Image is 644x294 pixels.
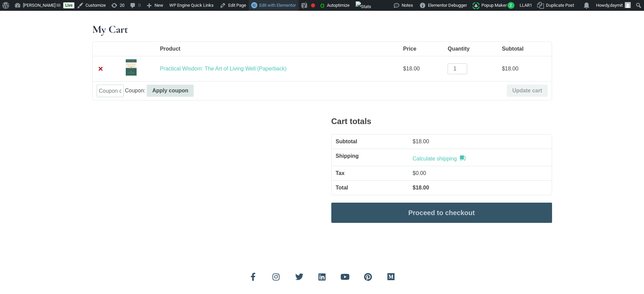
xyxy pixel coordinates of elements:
a: Remove this item [97,65,105,73]
th: Tax [332,166,409,180]
h2: Cart totals [331,115,552,127]
bdi: 18.00 [403,66,420,71]
th: Quantity [444,42,498,56]
bdi: 0.00 [412,170,426,176]
span: $ [412,139,415,144]
label: Coupon: [125,88,146,93]
button: Apply coupon [147,85,194,97]
span: $ [412,170,415,176]
div: Focus keyphrase not set [311,3,315,7]
th: Subtotal [332,135,409,149]
span: 1 [530,3,532,8]
a: Live [63,2,74,8]
a: Calculate shipping [412,155,466,163]
th: Subtotal [498,42,552,56]
h1: My Cart [92,24,552,35]
span: Edit with Elementor [259,3,296,8]
span: $ [403,66,406,71]
bdi: 18.00 [502,66,519,71]
th: Product [156,42,399,56]
a: Practical Wisdom: The Art of Living Well (Paperback) [160,66,287,71]
span: daymit [610,3,623,8]
bdi: 18.00 [412,139,429,144]
input: Coupon code [97,85,124,97]
a: Proceed to checkout [331,203,552,223]
th: Shipping [332,149,409,166]
img: Views over 48 hours. Click for more Jetpack Stats. [356,1,371,12]
span: $ [502,66,505,71]
img: Practical Wisdom: The Art of Living Well (Paperback) [126,59,137,76]
th: Total [332,180,409,195]
input: Product quantity [448,63,467,74]
th: Price [399,42,444,56]
button: Update cart [507,85,547,97]
span: $ [412,185,415,190]
bdi: 18.00 [412,185,429,190]
span: 2 [507,2,515,9]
